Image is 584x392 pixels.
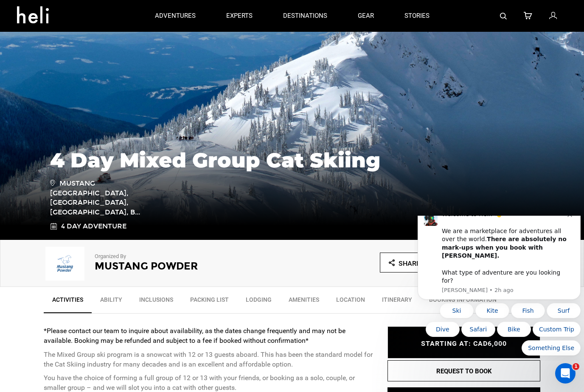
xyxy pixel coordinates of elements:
button: REQUEST TO BOOK [387,360,540,381]
span: Share and Earn [399,259,455,267]
button: Quick reply: Custom Trip [118,106,166,121]
div: Quick reply options [3,87,166,140]
button: Quick reply: Kite [61,87,95,103]
iframe: Intercom notifications message [414,216,584,361]
a: Lodging [237,291,280,312]
p: destinations [283,11,327,20]
button: Quick reply: Dive [11,106,45,121]
button: Quick reply: Ski [25,87,59,103]
h2: Mustang Powder [95,261,269,272]
button: Quick reply: Safari [47,106,81,121]
h1: 4 Day Mixed Group Cat Skiing [50,149,534,172]
p: adventures [155,11,196,20]
button: Quick reply: Fish [97,87,131,103]
p: Organized By [95,253,269,261]
span: Mustang [GEOGRAPHIC_DATA], [GEOGRAPHIC_DATA], [GEOGRAPHIC_DATA], B... [50,178,171,217]
span: 4 Day Adventure [61,222,126,231]
p: The Mixed Group ski program is a snowcat with 12 or 13 guests aboard. This has been the standard ... [44,350,375,370]
button: Quick reply: Surf [132,87,166,103]
a: Amenities [280,291,328,312]
img: img_0ff4e6702feb5b161957f2ea789f15f4.png [44,247,86,281]
a: Location [328,291,373,312]
strong: *Please contact our team to inquire about availability, as the dates change frequently and may no... [44,327,345,345]
p: experts [226,11,253,20]
button: Quick reply: Something Else [107,125,166,140]
a: Ability [92,291,131,312]
a: Inclusions [131,291,182,312]
img: search-bar-icon.svg [500,13,507,19]
b: There are absolutely no mark-ups when you book with [PERSON_NAME]. [28,20,152,43]
a: Activities [44,291,92,313]
button: Quick reply: Bike [83,106,117,121]
iframe: Intercom live chat [555,363,576,384]
a: Itinerary [373,291,421,312]
a: Packing List [182,291,237,312]
p: Message from Carl, sent 2h ago [28,71,153,78]
span: 1 [573,363,579,370]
